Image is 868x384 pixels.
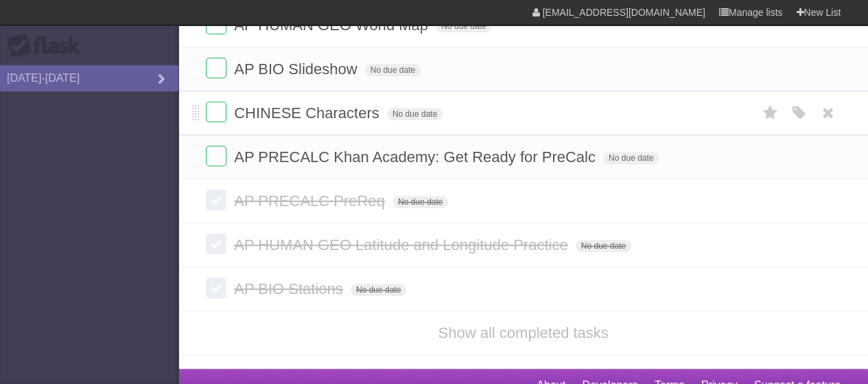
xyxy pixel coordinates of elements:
[757,102,783,124] label: Star task
[7,34,89,58] div: Flask
[234,148,599,166] span: AP PRECALC Khan Academy: Get Ready for PreCalc
[576,240,631,252] span: No due date
[206,102,226,122] label: Done
[206,278,226,298] label: Done
[206,58,226,78] label: Done
[436,20,491,32] span: No due date
[206,190,226,210] label: Done
[392,196,448,208] span: No due date
[603,152,659,164] span: No due date
[206,146,226,166] label: Done
[234,192,388,210] span: AP PRECALC PreReq
[234,280,347,297] span: AP BIO Stations
[438,324,608,341] a: Show all completed tasks
[234,236,571,253] span: AP HUMAN GEO Latitude and Longitude Practice
[234,104,383,122] span: CHINESE Characters
[351,284,406,296] span: No due date
[234,60,360,78] span: AP BIO Slideshow
[206,234,226,254] label: Done
[387,108,443,120] span: No due date
[365,64,421,76] span: No due date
